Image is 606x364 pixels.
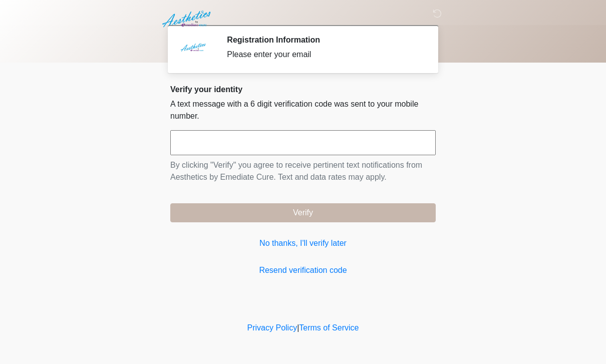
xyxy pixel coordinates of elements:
a: No thanks, I'll verify later [170,237,436,249]
a: Privacy Policy [247,323,297,332]
div: Please enter your email [227,49,421,61]
a: Terms of Service [299,323,359,332]
p: By clicking "Verify" you agree to receive pertinent text notifications from Aesthetics by Emediat... [170,159,436,183]
a: Resend verification code [170,264,436,276]
button: Verify [170,203,436,222]
h2: Verify your identity [170,85,436,94]
h2: Registration Information [227,35,421,45]
p: A text message with a 6 digit verification code was sent to your mobile number. [170,98,436,122]
img: Aesthetics by Emediate Cure Logo [160,8,215,31]
a: | [297,323,299,332]
img: Agent Avatar [178,35,208,65]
